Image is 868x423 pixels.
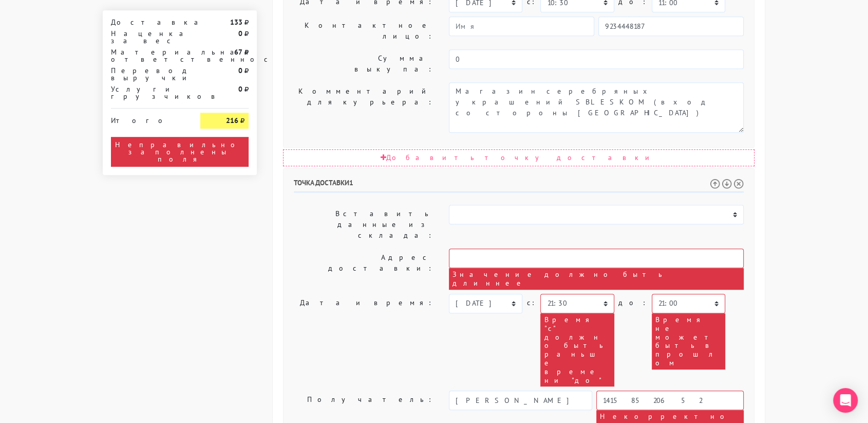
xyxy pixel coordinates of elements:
label: Комментарий для курьера: [286,82,441,133]
div: Доставка [103,19,193,26]
div: Наценка за вес [103,30,193,44]
div: Перевод выручки [103,67,193,81]
strong: 67 [234,47,242,57]
div: Время не может быть в прошлом [652,313,725,369]
div: Значение должно быть длиннее [449,268,744,290]
label: до: [618,294,648,312]
label: Адрес доставки: [286,249,441,290]
div: Услуги грузчиков [103,85,193,100]
input: Телефон [598,16,744,36]
div: Добавить точку доставки [283,149,754,166]
strong: 0 [238,29,242,38]
strong: 216 [226,116,238,125]
strong: 0 [238,66,242,75]
input: Телефон [596,391,744,410]
strong: 133 [230,17,242,27]
label: Вставить данные из склада: [286,205,441,244]
label: Контактное лицо: [286,16,441,45]
label: c: [526,294,536,312]
div: Время "c" должно быть раньше времени "до" [540,313,614,386]
div: Неправильно заполнены поля [111,137,249,167]
input: Имя [449,16,594,36]
div: Open Intercom Messenger [833,388,858,413]
h6: Точка доставки [294,179,744,192]
span: 1 [349,178,353,187]
strong: 0 [238,84,242,94]
label: Дата и время: [286,294,441,386]
div: Итого [111,113,185,124]
div: Материальная ответственность [103,48,193,63]
input: Имя [449,391,592,410]
label: Сумма выкупа: [286,49,441,78]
